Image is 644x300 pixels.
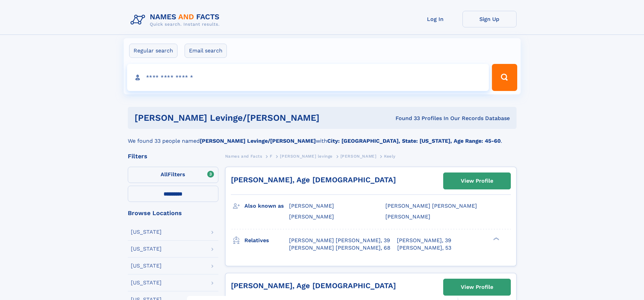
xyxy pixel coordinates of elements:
div: [US_STATE] [131,246,162,252]
a: [PERSON_NAME], 39 [397,237,451,244]
div: ❯ [492,236,500,241]
b: [PERSON_NAME] Levinge/[PERSON_NAME] [200,138,316,144]
a: [PERSON_NAME], 53 [397,244,451,252]
a: [PERSON_NAME], Age [DEMOGRAPHIC_DATA] [231,176,396,184]
label: Regular search [129,44,177,58]
span: [PERSON_NAME] [PERSON_NAME] [385,203,477,209]
span: Keely [384,154,396,159]
a: [PERSON_NAME] [PERSON_NAME], 68 [289,244,390,252]
a: [PERSON_NAME] [PERSON_NAME], 39 [289,237,390,244]
label: Email search [185,44,227,58]
button: Search Button [492,64,517,91]
span: All [161,171,168,178]
span: [PERSON_NAME] levinge [280,154,333,159]
div: [US_STATE] [131,263,162,269]
span: [PERSON_NAME] [385,213,430,220]
div: Filters [128,153,218,159]
div: [US_STATE] [131,280,162,285]
a: [PERSON_NAME], Age [DEMOGRAPHIC_DATA] [231,281,396,290]
h3: Also known as [244,200,289,212]
span: [PERSON_NAME] [289,213,334,220]
div: View Profile [461,173,493,189]
div: [US_STATE] [131,229,162,235]
h1: [PERSON_NAME] levinge/[PERSON_NAME] [135,114,358,122]
div: We found 33 people named with . [128,129,517,145]
img: Logo Names and Facts [128,11,225,29]
a: View Profile [444,279,510,295]
a: [PERSON_NAME] levinge [280,152,333,160]
a: [PERSON_NAME] [340,152,377,160]
span: [PERSON_NAME] [340,154,377,159]
a: F [270,152,272,160]
a: Sign Up [462,11,517,27]
a: View Profile [444,173,510,189]
div: View Profile [461,279,493,295]
h3: Relatives [244,235,289,246]
div: Browse Locations [128,210,218,216]
label: Filters [128,167,218,183]
b: City: [GEOGRAPHIC_DATA], State: [US_STATE], Age Range: 45-60 [327,138,501,144]
input: search input [127,64,489,91]
a: Names and Facts [225,152,262,160]
a: Log In [408,11,462,27]
span: F [270,154,272,159]
div: Found 33 Profiles In Our Records Database [357,115,510,122]
span: [PERSON_NAME] [289,203,334,209]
